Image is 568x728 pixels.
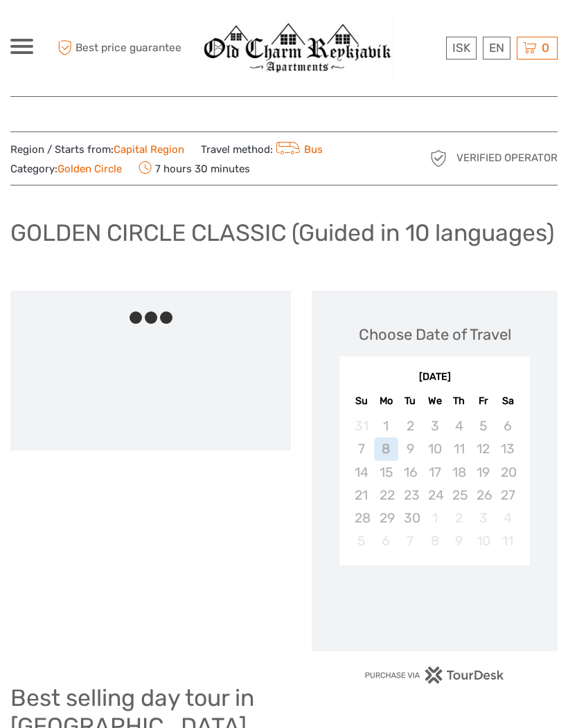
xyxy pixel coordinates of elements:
div: Not available Tuesday, September 9th, 2025 [398,437,423,460]
img: 860-630756cf-5dde-4f09-b27d-3d87a8021d1f_logo_big.jpg [199,14,393,82]
div: We [423,392,447,410]
div: Not available Saturday, October 11th, 2025 [495,529,520,552]
div: Not available Wednesday, September 3rd, 2025 [423,415,447,437]
div: Not available Sunday, August 31st, 2025 [349,415,373,437]
div: Not available Monday, October 6th, 2025 [374,529,398,552]
div: Loading... [430,601,439,610]
span: Best price guarantee [54,37,181,60]
h1: GOLDEN CIRCLE CLASSIC (Guided in 10 languages) [10,219,554,247]
div: Not available Wednesday, September 24th, 2025 [423,484,447,507]
div: month 2025-09 [344,415,525,552]
span: Category: [10,162,122,176]
div: Not available Tuesday, September 23rd, 2025 [398,484,423,507]
div: Not available Thursday, September 11th, 2025 [447,437,471,460]
div: Not available Sunday, September 21st, 2025 [349,484,373,507]
span: Verified Operator [456,151,558,165]
div: Not available Friday, September 5th, 2025 [471,415,495,437]
div: [DATE] [339,370,530,385]
div: Not available Sunday, September 28th, 2025 [349,507,373,529]
div: Not available Sunday, September 14th, 2025 [349,461,373,484]
div: Not available Tuesday, September 2nd, 2025 [398,415,423,437]
div: Not available Saturday, October 4th, 2025 [495,507,520,529]
div: Mo [374,392,398,410]
div: Not available Monday, September 8th, 2025 [374,437,398,460]
div: Su [349,392,373,410]
div: Not available Wednesday, September 10th, 2025 [423,437,447,460]
div: Choose Date of Travel [359,324,511,345]
div: Not available Monday, September 15th, 2025 [374,461,398,484]
span: Region / Starts from: [10,143,184,157]
div: Th [447,392,471,410]
span: ISK [452,41,470,55]
div: Not available Friday, October 3rd, 2025 [471,507,495,529]
div: Not available Friday, September 26th, 2025 [471,484,495,507]
div: Not available Monday, September 1st, 2025 [374,415,398,437]
div: Not available Monday, September 22nd, 2025 [374,484,398,507]
div: Not available Thursday, October 9th, 2025 [447,529,471,552]
div: Not available Friday, October 10th, 2025 [471,529,495,552]
div: Tu [398,392,423,410]
div: Not available Sunday, September 7th, 2025 [349,437,373,460]
div: Not available Wednesday, September 17th, 2025 [423,461,447,484]
span: 0 [540,41,551,55]
img: verified_operator_grey_128.png [427,147,450,170]
div: Not available Saturday, September 6th, 2025 [495,415,520,437]
div: Not available Saturday, September 13th, 2025 [495,437,520,460]
div: Not available Saturday, September 20th, 2025 [495,461,520,484]
div: Not available Friday, September 19th, 2025 [471,461,495,484]
img: PurchaseViaTourDesk.png [364,666,505,684]
div: Not available Friday, September 12th, 2025 [471,437,495,460]
div: Not available Saturday, September 27th, 2025 [495,484,520,507]
div: Fr [471,392,495,410]
div: Not available Tuesday, October 7th, 2025 [398,529,423,552]
a: Capital Region [114,143,184,156]
a: Golden Circle [57,163,122,175]
div: Not available Monday, September 29th, 2025 [374,507,398,529]
div: Not available Thursday, September 25th, 2025 [447,484,471,507]
div: Not available Sunday, October 5th, 2025 [349,529,373,552]
div: Sa [495,392,520,410]
div: Not available Tuesday, September 16th, 2025 [398,461,423,484]
span: 7 hours 30 minutes [139,158,250,178]
a: Bus [273,143,323,156]
span: Travel method: [201,139,323,158]
div: Not available Wednesday, October 1st, 2025 [423,507,447,529]
div: Not available Tuesday, September 30th, 2025 [398,507,423,529]
div: Not available Thursday, September 18th, 2025 [447,461,471,484]
div: Not available Thursday, September 4th, 2025 [447,415,471,437]
div: EN [483,37,511,60]
div: Not available Wednesday, October 8th, 2025 [423,529,447,552]
div: Not available Thursday, October 2nd, 2025 [447,507,471,529]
